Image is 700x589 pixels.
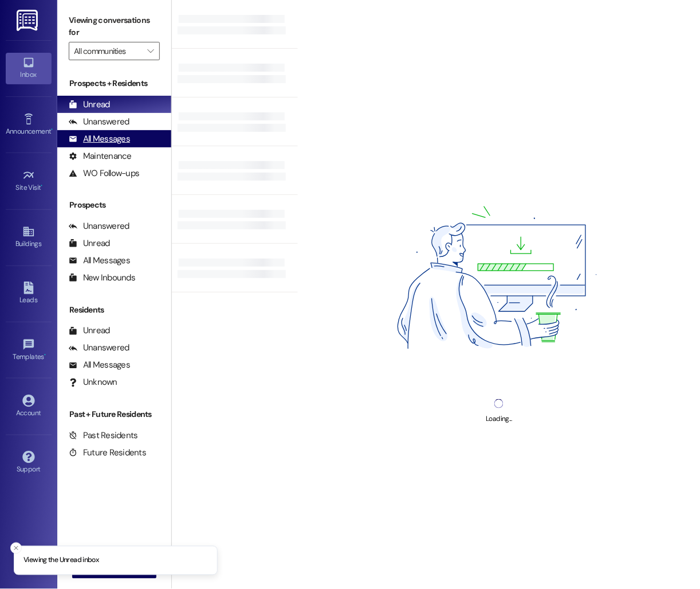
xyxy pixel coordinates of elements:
i:  [147,46,154,56]
button: Close toast [10,543,22,554]
div: Residents [57,304,171,316]
div: Unanswered [69,116,129,128]
div: Loading... [486,413,512,425]
a: Site Visit • [6,166,52,197]
a: Support [6,447,52,478]
div: New Inbounds [69,272,135,284]
label: Viewing conversations for [69,11,160,42]
div: Unanswered [69,220,129,232]
div: Past + Future Residents [57,408,171,420]
span: • [51,126,53,134]
a: Buildings [6,222,52,253]
div: Past Residents [69,430,138,442]
div: Maintenance [69,150,132,162]
a: Inbox [6,53,52,84]
div: All Messages [69,133,130,145]
a: Templates • [6,335,52,366]
div: Unread [69,99,110,111]
div: WO Follow-ups [69,167,139,180]
div: Unread [69,325,110,337]
div: Prospects [57,199,171,211]
div: All Messages [69,255,130,267]
input: All communities [74,42,141,60]
a: Account [6,391,52,422]
p: Viewing the Unread inbox [23,556,99,566]
a: Leads [6,278,52,309]
div: Prospects + Residents [57,77,171,89]
div: Unanswered [69,342,129,354]
div: Unknown [69,376,117,388]
span: • [44,351,46,359]
div: All Messages [69,359,130,371]
span: • [41,182,43,190]
div: Future Residents [69,447,146,459]
div: Unread [69,237,110,249]
img: ResiDesk Logo [17,10,40,31]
